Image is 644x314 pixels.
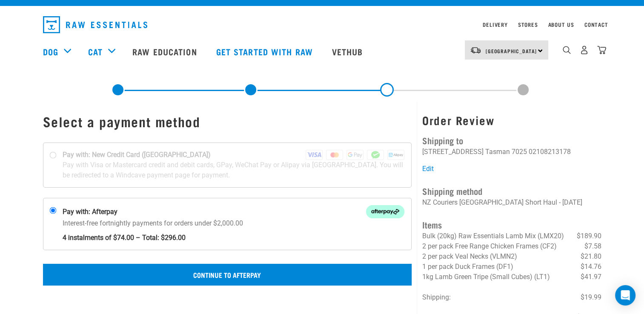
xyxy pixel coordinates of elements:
h3: Order Review [422,114,601,127]
span: $19.99 [580,292,601,303]
span: 1kg Lamb Green Tripe (Small Cubes) (LT1) [422,273,550,281]
span: $14.76 [580,262,601,272]
a: Contact [584,23,608,26]
span: $189.90 [576,231,601,241]
h1: Select a payment method [43,114,412,129]
a: Raw Education [124,34,207,69]
p: Interest-free fortnightly payments for orders under $2,000.00 [63,218,405,243]
li: Tasman 7025 [485,148,527,156]
span: Bulk (20kg) Raw Essentials Lamb Mix (LMX20) [422,232,564,240]
strong: Pay with: Afterpay [63,207,117,217]
input: Pay with: Afterpay Afterpay Interest-free fortnightly payments for orders under $2,000.00 4 insta... [49,207,56,214]
span: [GEOGRAPHIC_DATA] [486,49,537,52]
span: $7.58 [584,241,601,251]
p: NZ Couriers [GEOGRAPHIC_DATA] Short Haul - [DATE] [422,197,601,208]
button: Continue to Afterpay [43,264,412,285]
h4: Items [422,218,601,231]
a: Dog [43,45,58,58]
li: 02108213178 [529,148,571,156]
img: van-moving.png [470,46,481,54]
span: 2 per pack Free Range Chicken Frames (CF2) [422,242,557,250]
li: [STREET_ADDRESS] [422,148,484,156]
img: home-icon-1@2x.png [563,46,571,54]
div: Open Intercom Messenger [615,285,635,305]
img: Afterpay [366,205,404,218]
h4: Shipping to [422,134,601,147]
nav: dropdown navigation [36,13,608,37]
img: home-icon@2x.png [597,46,606,54]
img: Raw Essentials Logo [43,16,147,33]
a: About Us [548,23,574,26]
h4: Shipping method [422,184,601,197]
a: Cat [88,45,103,58]
span: Shipping: [422,293,451,301]
span: 1 per pack Duck Frames (DF1) [422,263,513,271]
span: $41.97 [580,272,601,282]
a: Delivery [483,23,507,26]
a: Stores [518,23,538,26]
img: user.png [580,46,589,54]
span: $21.80 [580,251,601,262]
span: 2 per pack Veal Necks (VLMN2) [422,252,517,260]
a: Edit [422,165,434,173]
strong: 4 instalments of $74.00 – Total: $296.00 [63,228,405,243]
a: Vethub [323,34,374,69]
a: Get started with Raw [208,34,323,69]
